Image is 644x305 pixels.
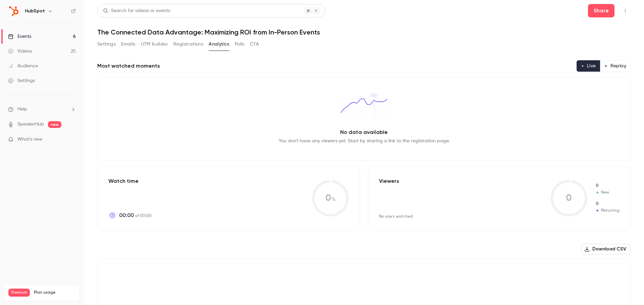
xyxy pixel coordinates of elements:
div: Search for videos or events [103,7,170,14]
p: You don't have any viewers yet. Start by sharing a link to the registration page. [279,138,449,144]
div: No one's watched [379,214,413,219]
span: Plan usage [34,290,75,295]
p: No data available [340,128,388,136]
p: of 00:00 [119,211,152,219]
button: Analytics [209,39,229,50]
span: Premium [8,289,30,297]
button: CTA [250,39,259,50]
button: Registrations [173,39,203,50]
span: Help [17,106,27,113]
span: Returning [595,201,620,207]
button: Live [577,60,600,72]
p: Viewers [379,177,399,185]
div: Settings [8,77,35,84]
span: New [595,189,620,196]
span: new [48,121,61,128]
h6: HubSpot [25,8,45,14]
a: SpeakerHub [17,121,44,128]
span: Returning [595,208,620,214]
span: New [595,183,620,189]
div: Videos [8,48,32,55]
button: Settings [97,39,116,50]
span: 00:00 [119,211,134,219]
button: UTM builder [141,39,168,50]
h1: The Connected Data Advantage: Maximizing ROI from In-Person Events [97,28,631,36]
li: help-dropdown-opener [8,106,76,113]
div: Audience [8,63,38,69]
button: Share [588,4,614,17]
button: Emails [121,39,135,50]
h2: Most watched moments [97,62,160,70]
iframe: Noticeable Trigger [68,137,76,143]
p: Watch time [108,177,152,185]
button: Polls [235,39,245,50]
span: What's new [17,136,43,143]
button: Replay [600,60,631,72]
button: Download CSV [581,244,631,254]
div: Events [8,33,31,40]
img: HubSpot [8,6,19,16]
